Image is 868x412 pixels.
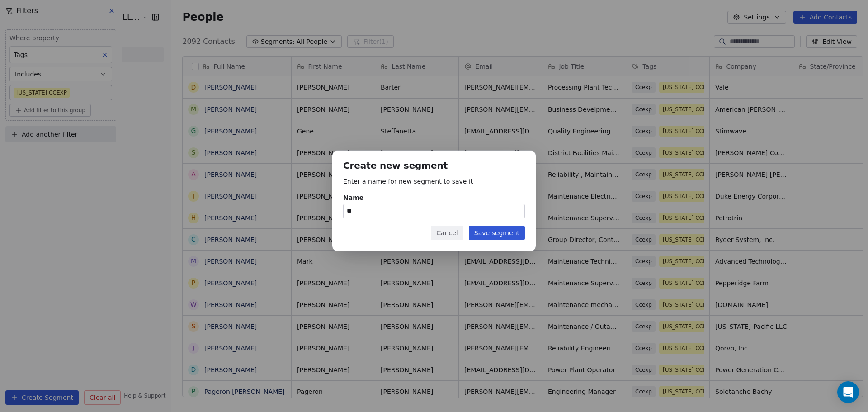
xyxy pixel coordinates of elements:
h1: Create new segment [343,161,525,171]
div: Name [343,193,525,202]
p: Enter a name for new segment to save it [343,177,525,186]
button: Cancel [431,226,463,240]
button: Save segment [469,226,525,240]
input: Name [344,204,524,218]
